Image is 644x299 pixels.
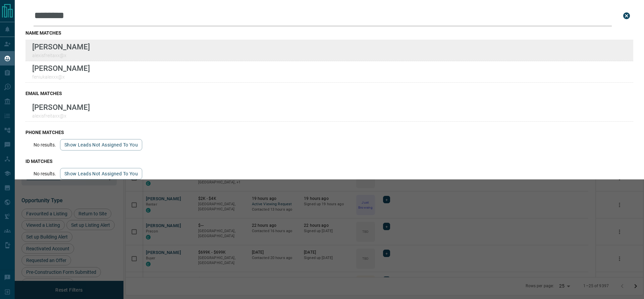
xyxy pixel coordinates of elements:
[32,42,90,51] p: [PERSON_NAME]
[620,9,633,23] button: close search bar
[34,171,56,176] p: No results.
[25,30,633,36] h3: name matches
[32,103,90,112] p: [PERSON_NAME]
[32,113,90,119] p: alexisfreitaxx@x
[32,64,90,73] p: [PERSON_NAME]
[60,139,142,151] button: show leads not assigned to you
[34,142,56,147] p: No results.
[25,159,633,164] h3: id matches
[32,53,90,58] p: alexisfreitaxx@x
[32,74,90,80] p: feniukalexxx@x
[25,91,633,96] h3: email matches
[25,130,633,135] h3: phone matches
[60,168,142,179] button: show leads not assigned to you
